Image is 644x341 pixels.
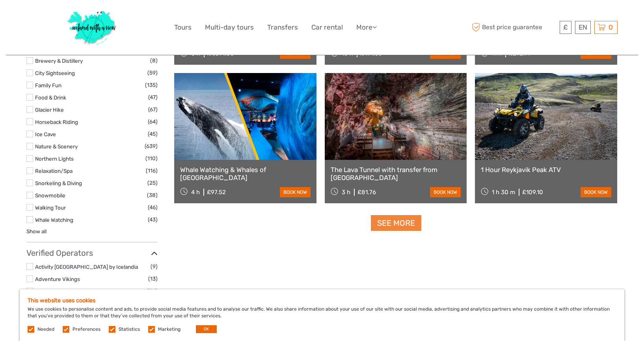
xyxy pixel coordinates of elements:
[35,131,56,137] a: Ice Cave
[148,274,158,283] span: (13)
[35,156,74,162] a: Northern Lights
[196,325,217,333] button: OK
[207,189,226,196] div: £97.52
[145,81,158,90] span: (135)
[148,215,158,224] span: (43)
[311,22,343,33] a: Car rental
[35,94,66,101] a: Food & Drink
[267,22,298,33] a: Transfers
[360,50,382,57] div: £471.55
[342,189,350,196] span: 3 h
[147,68,158,77] span: (59)
[11,14,89,20] p: We're away right now. Please check back later!
[205,22,254,33] a: Multi-day tours
[73,326,101,333] label: Preferences
[148,105,158,114] span: (67)
[35,180,82,186] a: Snorkeling & Diving
[35,82,61,88] a: Family Fun
[63,6,121,49] img: 1077-ca632067-b948-436b-9c7a-efe9894e108b_logo_big.jpg
[35,119,78,125] a: Horseback Riding
[146,166,158,175] span: (116)
[158,326,181,333] label: Marketing
[492,50,502,57] span: 11 h
[35,58,83,64] a: Brewery & Distillery
[35,168,73,174] a: Relaxation/Spa
[35,192,65,199] a: Snowmobile
[147,178,158,187] span: (25)
[470,21,558,34] span: Best price guarantee
[35,70,75,76] a: City Sightseeing
[371,215,421,231] a: See more
[147,191,158,200] span: (38)
[26,228,47,234] a: Show all
[191,189,200,196] span: 4 h
[148,203,158,212] span: (46)
[35,264,138,270] a: Activity [GEOGRAPHIC_DATA] by Icelandia
[35,276,80,282] a: Adventure Vikings
[280,187,311,197] a: book now
[357,189,376,196] div: £81.76
[430,187,461,197] a: book now
[145,142,158,151] span: (639)
[20,289,624,341] div: We use cookies to personalise content and ads, to provide social media features and to analyse ou...
[522,189,543,196] div: £109.10
[492,189,515,196] span: 1 h 30 m
[119,326,140,333] label: Statistics
[35,288,79,294] a: Arctic Adventures
[148,129,158,139] span: (45)
[91,12,100,22] button: Open LiveChat chat widget
[607,23,614,31] span: 0
[575,21,591,34] div: EN
[28,297,616,304] h5: This website uses cookies
[191,50,200,57] span: 8 h
[331,166,461,182] a: The Lava Tunnel with transfer from [GEOGRAPHIC_DATA]
[35,107,64,113] a: Glacier Hike
[145,154,158,163] span: (110)
[35,143,78,150] a: Nature & Scenery
[342,50,353,57] span: 10 h
[147,287,158,296] span: (38)
[481,166,611,174] a: 1 Hour Reykjavik Peak ATV
[174,22,192,33] a: Tours
[509,50,530,57] div: £272.14
[356,22,377,33] a: More
[151,262,158,271] span: (9)
[35,217,73,223] a: Whale Watching
[26,248,158,258] h3: Verified Operators
[563,23,568,31] span: £
[150,56,158,65] span: (8)
[180,166,311,182] a: Whale Watching & Whales of [GEOGRAPHIC_DATA]
[581,187,611,197] a: book now
[37,326,54,333] label: Needed
[148,93,158,102] span: (47)
[35,204,66,211] a: Walking Tour
[207,50,234,57] div: £1,391.00
[148,117,158,126] span: (64)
